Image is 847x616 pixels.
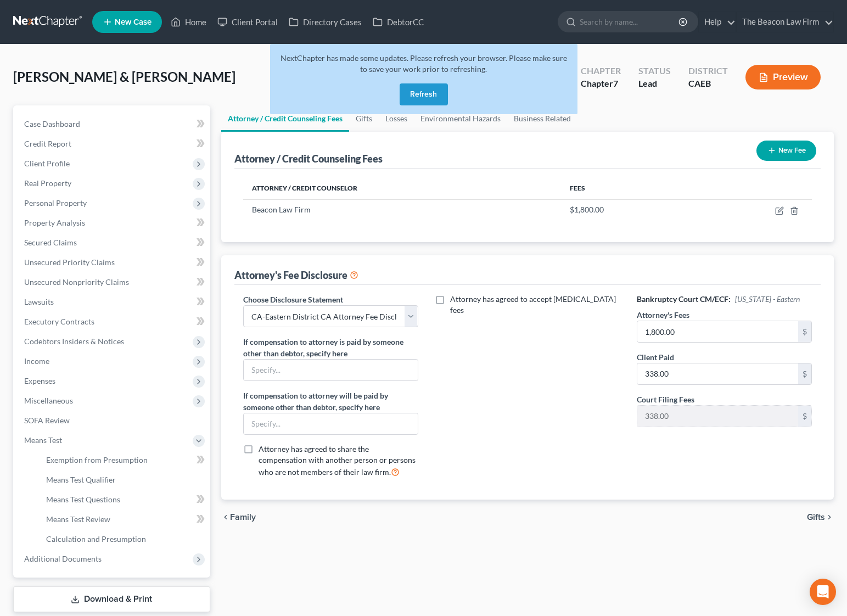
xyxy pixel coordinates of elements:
[15,272,210,292] a: Unsecured Nonpriority Claims
[46,495,120,504] span: Means Test Questions
[400,83,448,105] button: Refresh
[13,586,210,612] a: Download & Print
[581,77,621,90] div: Chapter
[24,198,87,208] span: Personal Property
[244,360,418,380] input: Specify...
[798,406,811,427] div: $
[450,294,616,315] span: Attorney has agreed to accept [MEDICAL_DATA] fees
[637,363,798,384] input: 0.00
[745,65,821,89] button: Preview
[735,294,800,304] span: [US_STATE] - Eastern
[244,413,418,434] input: Specify...
[15,292,210,312] a: Lawsuits
[212,12,283,32] a: Client Portal
[637,294,812,305] h6: Bankruptcy Court CM/ECF:
[810,579,836,605] div: Open Intercom Messenger
[807,513,834,522] button: Gifts chevron_right
[243,294,343,305] label: Choose Disclosure Statement
[24,139,71,148] span: Credit Report
[221,105,349,132] a: Attorney / Credit Counseling Fees
[24,119,80,128] span: Case Dashboard
[24,317,94,326] span: Executory Contracts
[580,12,680,32] input: Search by name...
[115,18,152,26] span: New Case
[613,78,618,88] span: 7
[24,178,71,188] span: Real Property
[24,376,55,385] span: Expenses
[46,455,148,464] span: Exemption from Presumption
[15,114,210,134] a: Case Dashboard
[37,509,210,529] a: Means Test Review
[807,513,825,522] span: Gifts
[37,529,210,549] a: Calculation and Presumption
[15,233,210,253] a: Secured Claims
[13,69,235,85] span: [PERSON_NAME] & [PERSON_NAME]
[37,470,210,490] a: Means Test Qualifier
[24,356,49,366] span: Income
[798,363,811,384] div: $
[243,390,418,413] label: If compensation to attorney will be paid by someone other than debtor, specify here
[24,297,54,306] span: Lawsuits
[15,213,210,233] a: Property Analysis
[637,406,798,427] input: 0.00
[638,65,671,77] div: Status
[221,513,256,522] button: chevron_left Family
[24,238,77,247] span: Secured Claims
[638,77,671,90] div: Lead
[637,351,674,363] label: Client Paid
[252,205,311,214] span: Beacon Law Firm
[221,513,230,522] i: chevron_left
[24,257,115,267] span: Unsecured Priority Claims
[24,554,102,563] span: Additional Documents
[24,435,62,445] span: Means Test
[37,490,210,509] a: Means Test Questions
[15,134,210,154] a: Credit Report
[46,534,146,544] span: Calculation and Presumption
[688,65,728,77] div: District
[637,309,689,321] label: Attorney's Fees
[570,205,604,214] span: $1,800.00
[737,12,833,32] a: The Beacon Law Firm
[243,336,418,359] label: If compensation to attorney is paid by someone other than debtor, specify here
[37,450,210,470] a: Exemption from Presumption
[24,277,129,287] span: Unsecured Nonpriority Claims
[570,184,585,192] span: Fees
[24,337,124,346] span: Codebtors Insiders & Notices
[699,12,736,32] a: Help
[798,321,811,342] div: $
[367,12,429,32] a: DebtorCC
[15,312,210,332] a: Executory Contracts
[234,152,383,165] div: Attorney / Credit Counseling Fees
[230,513,256,522] span: Family
[825,513,834,522] i: chevron_right
[46,514,110,524] span: Means Test Review
[24,159,70,168] span: Client Profile
[15,411,210,430] a: SOFA Review
[637,321,798,342] input: 0.00
[165,12,212,32] a: Home
[46,475,116,484] span: Means Test Qualifier
[24,218,85,227] span: Property Analysis
[281,53,567,74] span: NextChapter has made some updates. Please refresh your browser. Please make sure to save your wor...
[581,65,621,77] div: Chapter
[637,394,694,405] label: Court Filing Fees
[24,396,73,405] span: Miscellaneous
[234,268,358,282] div: Attorney's Fee Disclosure
[252,184,357,192] span: Attorney / Credit Counselor
[24,416,70,425] span: SOFA Review
[259,444,416,477] span: Attorney has agreed to share the compensation with another person or persons who are not members ...
[688,77,728,90] div: CAEB
[15,253,210,272] a: Unsecured Priority Claims
[283,12,367,32] a: Directory Cases
[756,141,816,161] button: New Fee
